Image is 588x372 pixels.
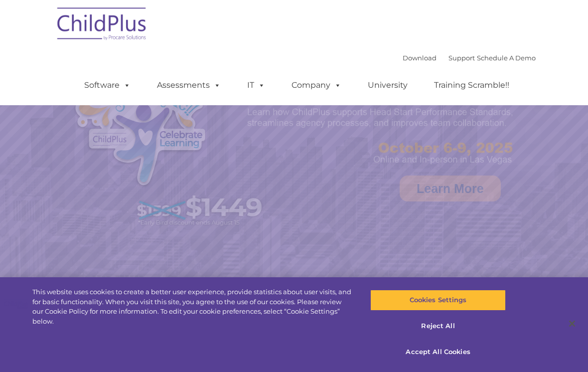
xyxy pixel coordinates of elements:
[147,75,231,95] a: Assessments
[448,54,475,62] a: Support
[358,75,418,95] a: University
[561,313,583,335] button: Close
[282,75,351,95] a: Company
[400,176,501,201] a: Learn More
[403,54,536,62] font: |
[237,75,275,95] a: IT
[370,316,505,337] button: Reject All
[32,287,353,326] div: This website uses cookies to create a better user experience, provide statistics about user visit...
[52,0,152,50] img: ChildPlus by Procare Solutions
[424,75,519,95] a: Training Scramble!!
[403,54,437,62] a: Download
[370,341,505,362] button: Accept All Cookies
[74,75,141,95] a: Software
[370,290,505,311] button: Cookies Settings
[477,54,536,62] a: Schedule A Demo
